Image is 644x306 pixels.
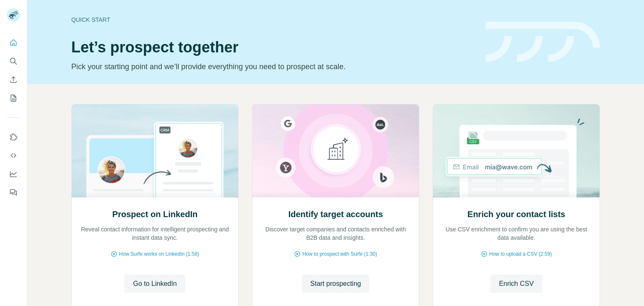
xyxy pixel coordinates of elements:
[71,16,475,24] div: Quick start
[489,250,552,258] span: How to upload a CSV (2:59)
[7,72,20,87] button: Enrich CSV
[302,250,377,258] span: How to prospect with Surfe (1:30)
[441,225,591,242] p: Use CSV enrichment to confirm you are using the best data available.
[71,104,239,197] img: Prospect on LinkedIn
[433,104,600,197] img: Enrich your contact lists
[288,208,383,220] h2: Identify target accounts
[7,91,20,106] button: My lists
[112,208,197,220] h2: Prospect on LinkedIn
[71,61,475,73] p: Pick your starting point and we’ll provide everything you need to prospect at scale.
[302,275,369,293] button: Start prospecting
[467,208,565,220] h2: Enrich your contact lists
[486,22,600,62] img: banner
[119,250,199,258] span: How Surfe works on LinkedIn (1:58)
[7,148,20,163] button: Use Surfe API
[491,275,542,293] button: Enrich CSV
[7,130,20,145] button: Use Surfe on LinkedIn
[71,39,475,56] h1: Let’s prospect together
[7,54,20,69] button: Search
[252,104,419,197] img: Identify target accounts
[133,279,177,289] span: Go to LinkedIn
[7,35,20,50] button: Quick start
[80,225,230,242] p: Reveal contact information for intelligent prospecting and instant data sync.
[125,275,185,293] button: Go to LinkedIn
[7,166,20,182] button: Dashboard
[310,279,361,289] span: Start prospecting
[7,185,20,200] button: Feedback
[261,225,410,242] p: Discover target companies and contacts enriched with B2B data and insights.
[499,279,534,289] span: Enrich CSV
